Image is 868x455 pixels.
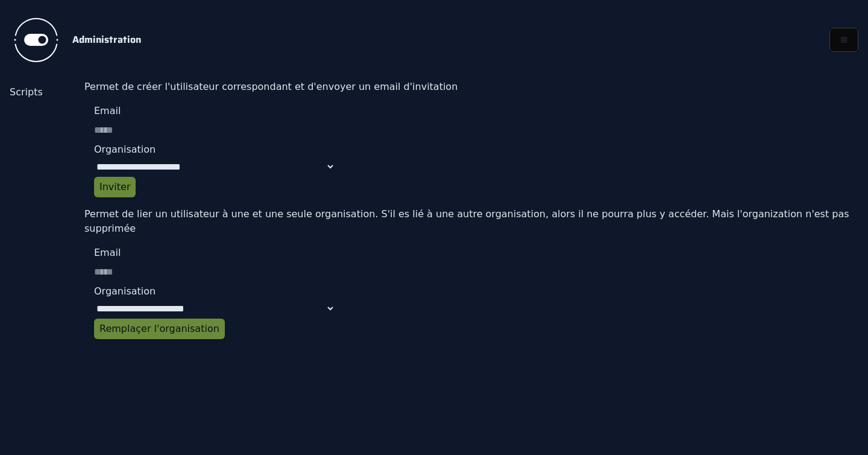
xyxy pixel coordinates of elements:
button: Inviter [94,177,136,197]
label: Email [94,104,335,118]
p: Permet de créer l'utilisateur correspondant et d'envoyer un email d'invitation [84,80,868,94]
p: Permet de lier un utilisateur à une et une seule organisation. S'il es lié à une autre organisati... [84,207,868,236]
a: Scripts [10,85,75,100]
button: Remplaçer l'organisation [94,319,225,339]
label: Organisation [94,142,335,157]
h2: Administration [72,33,810,47]
label: Email [94,246,335,260]
label: Organisation [94,284,335,299]
div: Inviter [99,180,130,194]
div: Remplaçer l'organisation [99,322,219,336]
